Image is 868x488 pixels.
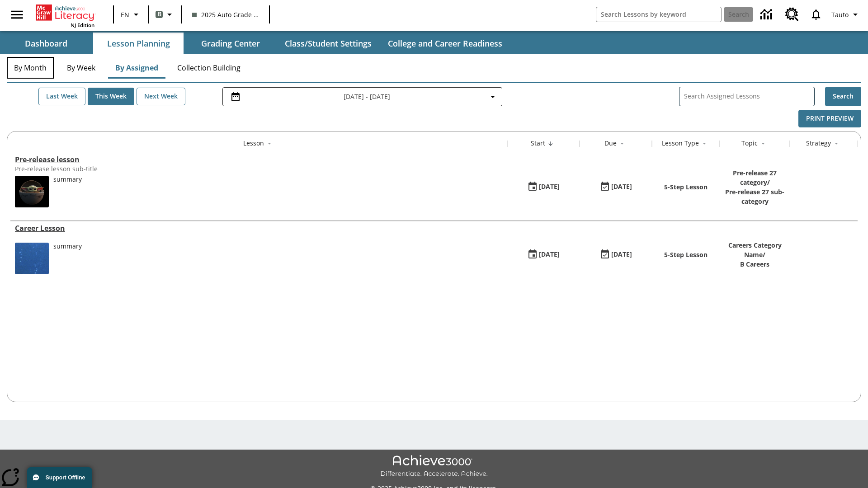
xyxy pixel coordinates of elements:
button: By Assigned [108,57,165,79]
div: summary [53,243,82,274]
button: Sort [699,138,710,149]
div: [DATE] [611,249,632,260]
img: fish [15,243,49,274]
p: Pre-release 27 category / [724,168,785,187]
button: Select the date range menu item [226,91,498,102]
a: Pre-release lesson, Lessons [15,155,503,164]
input: Search Assigned Lessons [684,90,814,103]
button: Support Offline [27,467,92,488]
button: By Month [7,57,54,79]
div: Strategy [806,139,831,148]
button: Sort [264,138,275,149]
button: 01/25/26: Last day the lesson can be accessed [596,178,635,196]
span: Tauto [831,10,849,19]
button: 01/17/26: Last day the lesson can be accessed [596,246,635,263]
button: Profile/Settings [828,6,864,23]
span: EN [121,10,129,19]
button: Language: EN, Select a language [117,6,146,23]
div: Topic [741,139,758,148]
p: Careers Category Name / [724,240,785,259]
img: Achieve3000 Differentiate Accelerate Achieve [380,455,488,478]
button: Open side menu [4,1,30,28]
span: 2025 Auto Grade 1 B [192,10,259,19]
div: Lesson [243,139,264,148]
button: Boost Class color is gray green. Change class color [152,6,179,23]
span: B [157,9,161,20]
button: Dashboard [1,33,91,54]
a: Data Center [755,2,780,27]
a: Notifications [804,3,828,26]
button: Last Week [38,88,85,105]
button: Grading Center [185,33,276,54]
a: Resource Center, Will open in new tab [780,2,804,27]
div: [DATE] [539,181,560,192]
a: Career Lesson, Lessons [15,223,503,233]
button: Print Preview [798,110,861,127]
button: Sort [758,138,769,149]
a: Home [36,4,94,22]
svg: Collapse Date Range Filter [487,91,498,102]
div: Lesson Type [662,139,699,148]
div: Career Lesson [15,223,503,233]
p: 5-Step Lesson [664,182,708,192]
span: Support Offline [46,474,85,481]
button: Search [825,87,861,106]
div: Home [36,3,94,28]
button: Sort [831,138,842,149]
button: Lesson Planning [93,33,184,54]
p: B Careers [724,259,785,269]
input: search field [596,7,721,22]
button: Collection Building [170,57,248,79]
button: Next Week [137,88,185,105]
span: [DATE] - [DATE] [344,92,390,101]
div: Start [531,139,545,148]
div: summary [53,176,82,183]
img: hero alt text [15,176,49,207]
div: summary [53,243,82,250]
button: College and Career Readiness [381,33,509,54]
button: 01/13/25: First time the lesson was available [524,246,563,263]
div: Due [604,139,617,148]
button: This Week [88,88,134,105]
button: Class/Student Settings [278,33,379,54]
div: [DATE] [611,181,632,192]
div: Pre-release lesson sub-title [15,164,151,173]
span: NJ Edition [71,22,94,28]
div: Pre-release lesson [15,155,503,164]
p: 5-Step Lesson [664,250,708,259]
button: Sort [617,138,627,149]
p: Pre-release 27 sub-category [724,187,785,206]
div: summary [53,176,82,207]
button: 01/22/25: First time the lesson was available [524,178,563,196]
button: Sort [545,138,556,149]
button: By Week [58,57,104,79]
div: [DATE] [539,249,560,260]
